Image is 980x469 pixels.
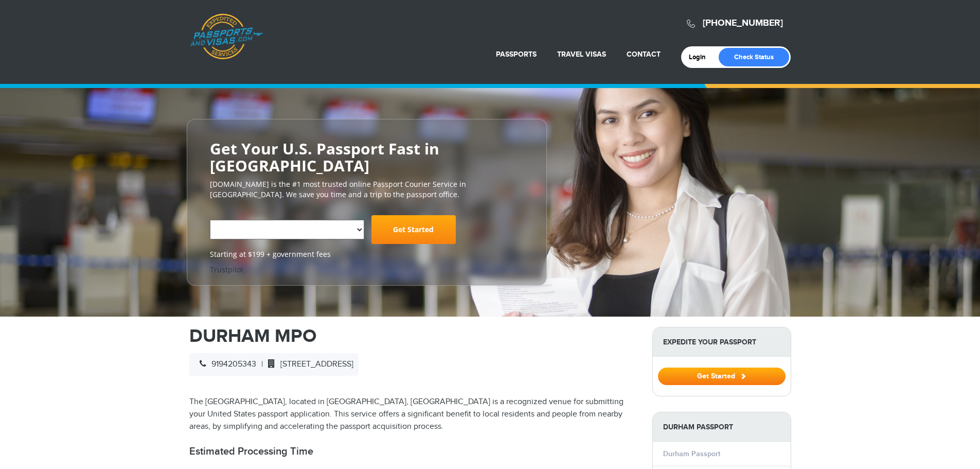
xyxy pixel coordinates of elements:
span: 9194205343 [194,359,256,369]
a: Durham Passport [663,449,720,458]
a: Get Started [371,215,456,244]
span: [STREET_ADDRESS] [263,359,353,369]
a: Contact [627,50,661,59]
a: Login [689,53,713,61]
strong: Durham Passport [653,412,791,442]
strong: Expedite Your Passport [653,327,791,357]
p: The [GEOGRAPHIC_DATA], located in [GEOGRAPHIC_DATA], [GEOGRAPHIC_DATA] is a recognized venue for ... [189,396,637,433]
a: Passports [496,50,537,59]
div: | [189,353,359,376]
a: Passports & [DOMAIN_NAME] [190,13,263,60]
a: Get Started [658,372,786,380]
a: Trustpilot [210,265,243,274]
button: Get Started [658,368,786,385]
a: [PHONE_NUMBER] [703,18,783,29]
a: Check Status [719,48,789,66]
h2: Estimated Processing Time [189,445,637,458]
h1: DURHAM MPO [189,327,637,345]
a: Travel Visas [557,50,606,59]
p: [DOMAIN_NAME] is the #1 most trusted online Passport Courier Service in [GEOGRAPHIC_DATA]. We sav... [210,179,524,200]
h2: Get Your U.S. Passport Fast in [GEOGRAPHIC_DATA] [210,140,524,174]
span: Starting at $199 + government fees [210,249,524,259]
